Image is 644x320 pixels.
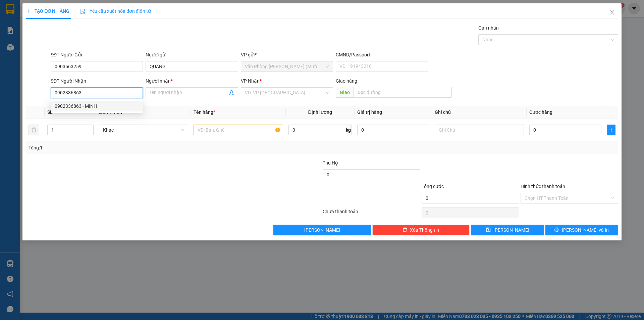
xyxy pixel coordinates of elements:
[229,90,234,95] span: user-add
[51,101,143,111] div: 0902336863 - MINH
[47,109,53,115] span: SL
[432,106,527,119] th: Ghi chú
[241,51,333,58] div: VP gửi
[357,125,429,135] input: 0
[562,226,609,234] span: [PERSON_NAME] và In
[478,25,499,31] label: Gán nhãn
[357,109,382,115] span: Giá trị hàng
[336,51,428,58] div: CMND/Passport
[609,10,615,15] span: close
[336,78,357,84] span: Giao hàng
[80,8,151,14] span: Yêu cầu xuất hóa đơn điện tử
[607,125,615,135] button: plus
[146,77,238,85] div: Người nhận
[323,160,338,166] span: Thu Hộ
[603,3,622,22] button: Close
[322,208,421,220] div: Chưa thanh toán
[486,227,491,233] span: save
[529,109,552,115] span: Cước hàng
[146,51,238,58] div: Người gửi
[26,9,31,13] span: plus
[345,125,352,135] span: kg
[29,144,249,151] div: Tổng: 1
[607,127,615,133] span: plus
[304,226,340,234] span: [PERSON_NAME]
[545,225,618,235] button: printer[PERSON_NAME] và In
[241,78,260,84] span: VP Nhận
[245,61,329,72] span: Văn Phòng Trần Phú (Mường Thanh)
[273,225,371,235] button: [PERSON_NAME]
[26,8,69,14] span: TẠO ĐƠN HÀNG
[80,9,86,14] img: icon
[493,226,529,234] span: [PERSON_NAME]
[435,125,524,135] input: Ghi Chú
[554,227,559,233] span: printer
[521,184,565,189] label: Hình thức thanh toán
[402,227,407,233] span: delete
[29,125,39,135] button: delete
[194,109,215,115] span: Tên hàng
[422,184,444,189] span: Tổng cước
[471,225,544,235] button: save[PERSON_NAME]
[51,77,143,85] div: SĐT Người Nhận
[51,51,143,58] div: SĐT Người Gửi
[55,102,139,110] div: 0902336863 - MINH
[103,125,184,135] span: Khác
[372,225,470,235] button: deleteXóa Thông tin
[410,226,439,234] span: Xóa Thông tin
[194,125,283,135] input: VD: Bàn, Ghế
[354,87,452,98] input: Dọc đường
[308,109,332,115] span: Định lượng
[336,87,354,98] span: Giao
